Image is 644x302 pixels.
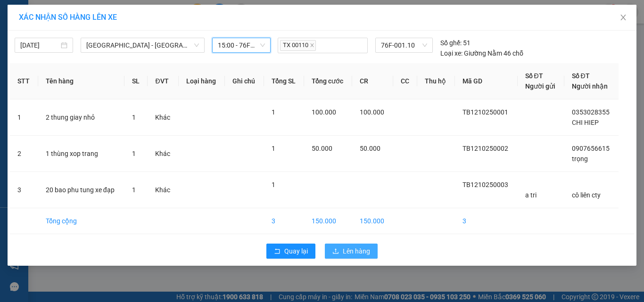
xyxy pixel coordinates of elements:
th: Tổng SL [264,63,305,99]
th: ĐVT [148,63,179,99]
span: rollback [274,248,281,255]
th: Ghi chú [225,63,264,99]
td: 3 [264,208,305,234]
span: Người nhận [572,82,608,90]
span: close [619,14,627,21]
td: 3 [455,208,518,234]
button: rollbackQuay lại [266,244,315,259]
td: Tổng cộng [38,208,124,234]
button: Close [610,5,636,31]
th: CC [393,63,418,99]
td: Khác [148,99,179,136]
span: Người gửi [525,82,555,90]
span: upload [332,248,339,255]
span: 1 [132,114,136,121]
th: Thu hộ [417,63,454,99]
span: 1 [272,181,275,188]
span: TB1210250001 [462,108,508,116]
td: 20 bao phu tung xe đạp [38,172,124,208]
span: CHI HIEP [572,119,599,126]
span: Quay lại [284,246,308,256]
span: close [310,43,314,48]
th: CR [352,63,393,99]
span: Sài Gòn - Quảng Ngãi (An Sương) [86,38,199,52]
td: 2 thung giay nhỏ [38,99,124,136]
td: 3 [10,172,38,208]
span: 50.000 [312,145,332,152]
span: Số ghế: [440,38,462,48]
th: Tên hàng [38,63,124,99]
th: STT [10,63,38,99]
td: 150.000 [352,208,393,234]
td: 1 [10,99,38,136]
div: Giường Nằm 46 chỗ [440,48,523,58]
span: 1 [132,186,136,194]
span: TB1210250002 [462,145,508,152]
span: 50.000 [360,145,380,152]
td: Khác [148,136,179,172]
span: TB1210250003 [462,181,508,188]
th: Loại hàng [179,63,225,99]
span: 0907656615 [572,145,610,152]
span: 100.000 [360,108,384,116]
span: trọng [572,155,588,163]
input: 12/10/2025 [20,40,59,50]
td: 150.000 [304,208,352,234]
th: SL [124,63,148,99]
span: Số ĐT [572,72,590,80]
span: a tri [525,191,537,199]
span: cô liên cty [572,191,601,199]
span: 76F-001.10 [381,38,427,52]
div: 51 [440,38,471,48]
span: Loại xe: [440,48,462,58]
td: 1 thùng xop trang [38,136,124,172]
td: Khác [148,172,179,208]
td: 2 [10,136,38,172]
span: 1 [272,108,275,116]
button: uploadLên hàng [325,244,378,259]
span: XÁC NHẬN SỐ HÀNG LÊN XE [19,13,117,22]
th: Mã GD [455,63,518,99]
span: 15:00 - 76F-001.10 [218,38,265,52]
span: Lên hàng [343,246,370,256]
span: 0353028355 [572,108,610,116]
span: TX 00110 [280,40,316,51]
th: Tổng cước [304,63,352,99]
span: down [194,42,199,48]
span: 100.000 [312,108,336,116]
span: 1 [272,145,275,152]
span: 1 [132,150,136,157]
span: Số ĐT [525,72,543,80]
